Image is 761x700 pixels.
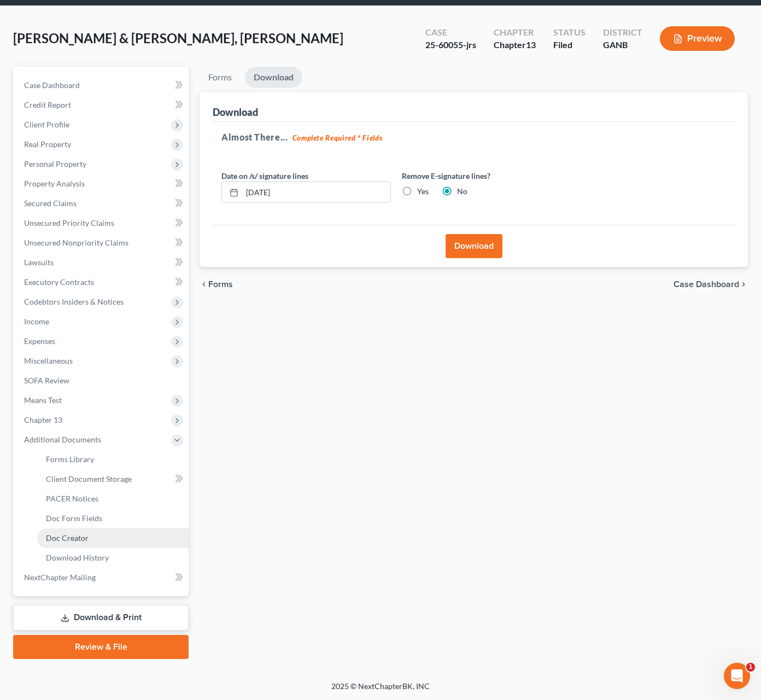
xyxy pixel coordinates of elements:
[13,635,189,659] a: Review & File
[24,238,128,247] span: Unsecured Nonpriority Claims
[221,170,308,182] label: Date on /s/ signature lines
[603,39,642,51] div: GANB
[674,280,739,289] span: Case Dashboard
[15,233,189,253] a: Unsecured Nonpriority Claims
[603,26,642,39] div: District
[15,213,189,233] a: Unsecured Priority Claims
[245,67,302,88] a: Download
[24,100,71,109] span: Credit Report
[446,234,502,258] button: Download
[46,553,109,562] span: Download History
[24,159,86,168] span: Personal Property
[526,39,536,50] span: 13
[200,67,241,88] a: Forms
[24,415,62,424] span: Chapter 13
[15,253,189,272] a: Lawsuits
[417,186,429,197] label: Yes
[37,509,189,528] a: Doc Form Fields
[724,663,750,689] iframe: Intercom live chat
[24,80,80,90] span: Case Dashboard
[660,26,735,51] button: Preview
[425,39,476,51] div: 25-60055-jrs
[37,489,189,509] a: PACER Notices
[24,297,124,306] span: Codebtors Insiders & Notices
[402,170,571,182] label: Remove E-signature lines?
[24,376,69,385] span: SOFA Review
[200,280,248,289] button: chevron_left Forms
[674,280,748,289] a: Case Dashboard chevron_right
[24,277,94,287] span: Executory Contracts
[37,450,189,469] a: Forms Library
[46,533,89,542] span: Doc Creator
[24,199,77,208] span: Secured Claims
[494,26,536,39] div: Chapter
[46,474,132,483] span: Client Document Storage
[24,336,55,346] span: Expenses
[46,454,94,464] span: Forms Library
[13,30,343,46] span: [PERSON_NAME] & [PERSON_NAME], [PERSON_NAME]
[15,371,189,390] a: SOFA Review
[746,663,755,672] span: 1
[221,131,726,144] h5: Almost There...
[24,395,62,405] span: Means Test
[15,95,189,115] a: Credit Report
[37,469,189,489] a: Client Document Storage
[37,548,189,568] a: Download History
[553,26,586,39] div: Status
[292,133,383,142] strong: Complete Required * Fields
[242,182,390,203] input: MM/DD/YYYY
[15,568,189,587] a: NextChapter Mailing
[24,258,54,267] span: Lawsuits
[15,75,189,95] a: Case Dashboard
[46,514,102,523] span: Doc Form Fields
[15,194,189,213] a: Secured Claims
[200,280,208,289] i: chevron_left
[24,120,69,129] span: Client Profile
[13,605,189,631] a: Download & Print
[24,179,85,188] span: Property Analysis
[24,435,101,444] span: Additional Documents
[213,106,258,119] div: Download
[494,39,536,51] div: Chapter
[739,280,748,289] i: chevron_right
[37,528,189,548] a: Doc Creator
[15,272,189,292] a: Executory Contracts
[208,280,233,289] span: Forms
[15,174,189,194] a: Property Analysis
[24,573,96,582] span: NextChapter Mailing
[24,317,49,326] span: Income
[46,494,98,503] span: PACER Notices
[24,356,73,365] span: Miscellaneous
[425,26,476,39] div: Case
[553,39,586,51] div: Filed
[457,186,467,197] label: No
[24,218,114,227] span: Unsecured Priority Claims
[24,139,71,149] span: Real Property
